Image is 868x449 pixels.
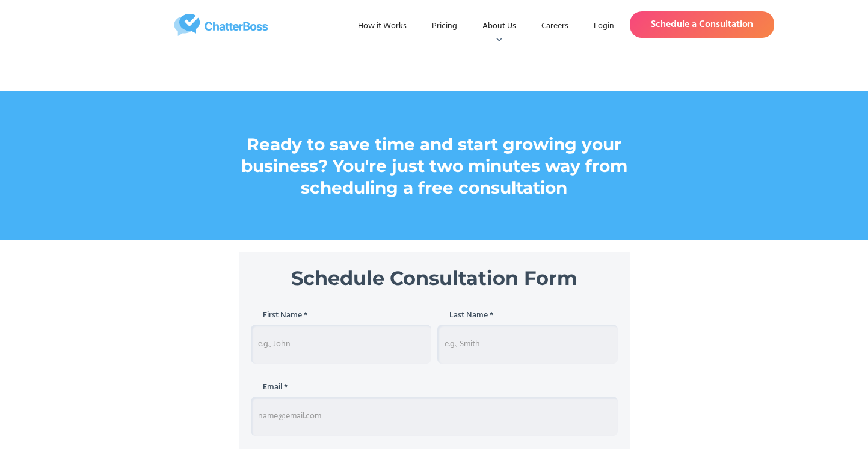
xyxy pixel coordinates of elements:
[348,16,416,37] a: How it Works
[437,325,618,364] input: e.g., Smith
[473,16,526,37] div: About Us
[251,310,431,322] h5: First Name *
[251,382,618,394] h5: Email *
[482,20,516,32] div: About Us
[532,16,578,37] a: Careers
[630,11,774,38] a: Schedule a Consultation
[94,14,348,36] a: home
[422,16,467,37] a: Pricing
[209,121,660,210] h1: Ready to save time and start growing your business? You're just two minutes way from scheduling a...
[291,266,577,290] strong: Schedule Consultation Form
[584,16,624,37] a: Login
[251,397,618,436] input: name@email.com
[437,310,618,322] h5: Last Name *
[251,325,431,364] input: e.g., John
